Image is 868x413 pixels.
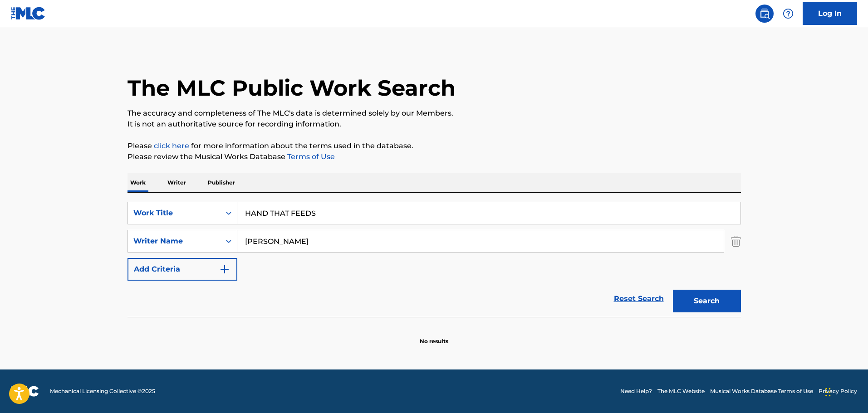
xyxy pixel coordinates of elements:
form: Search Form [128,202,741,317]
img: help [783,8,794,19]
img: logo [11,386,39,397]
a: Need Help? [620,387,652,395]
img: MLC Logo [11,7,46,20]
div: Drag [825,379,831,406]
a: Public Search [755,5,774,23]
iframe: Chat Widget [823,369,868,413]
span: Mechanical Licensing Collective © 2025 [50,387,155,395]
a: Musical Works Database Terms of Use [710,387,813,395]
p: The accuracy and completeness of The MLC's data is determined solely by our Members. [128,108,741,119]
img: 9d2ae6d4665cec9f34b9.svg [219,264,230,275]
p: No results [420,326,448,345]
p: Please for more information about the terms used in the database. [128,141,741,151]
h1: The MLC Public Work Search [128,74,456,102]
p: Writer [165,173,189,192]
a: Reset Search [609,289,668,309]
img: Delete Criterion [731,230,741,253]
button: Search [673,290,741,312]
button: Add Criteria [128,258,237,281]
img: search [759,8,770,19]
p: Publisher [205,173,238,192]
div: Work Title [133,208,215,219]
a: click here [154,141,189,150]
p: It is not an authoritative source for recording information. [128,119,741,130]
div: Writer Name [133,236,215,247]
a: The MLC Website [657,387,705,395]
p: Work [128,173,148,192]
div: Help [779,5,797,23]
a: Terms of Use [285,152,335,161]
a: Log In [803,2,857,25]
p: Please review the Musical Works Database [128,151,741,162]
a: Privacy Policy [819,387,857,395]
